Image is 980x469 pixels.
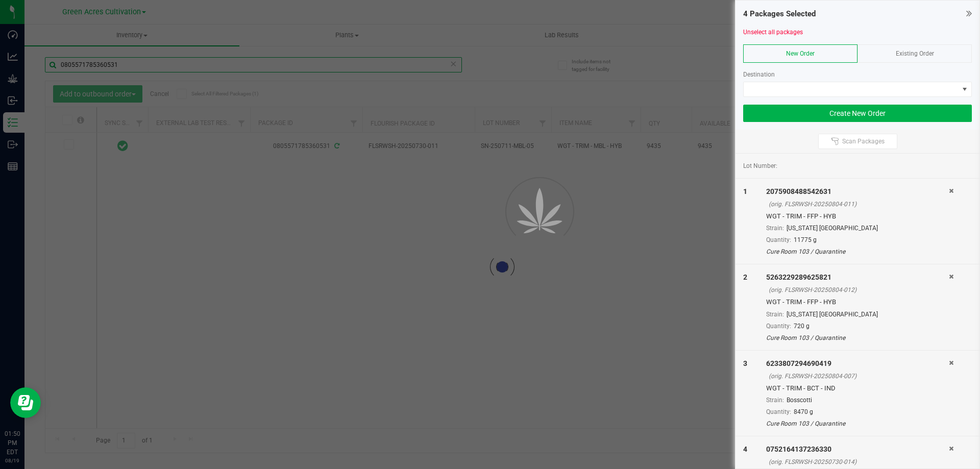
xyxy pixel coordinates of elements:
span: Destination [743,71,775,78]
span: 1 [743,187,747,195]
div: 5263229289625821 [766,272,949,283]
span: Scan Packages [842,137,885,145]
span: [US_STATE] [GEOGRAPHIC_DATA] [787,311,878,318]
div: (orig. FLSRWSH-20250804-012) [769,285,949,294]
div: (orig. FLSRWSH-20250804-007) [769,372,949,381]
div: (orig. FLSRWSH-20250730-014) [769,457,949,466]
span: 11775 g [794,236,817,243]
button: Scan Packages [818,134,897,149]
a: Unselect all packages [743,29,803,36]
span: 3 [743,359,747,367]
span: Quantity: [766,323,791,330]
div: Cure Room 103 / Quarantine [766,333,949,342]
span: Bosscotti [787,397,812,404]
span: 4 [743,445,747,453]
div: Cure Room 103 / Quarantine [766,419,949,428]
div: WGT - TRIM - BCT - IND [766,383,949,393]
span: 720 g [794,323,810,330]
div: 2075908488542631 [766,186,949,197]
span: Strain: [766,397,784,404]
div: WGT - TRIM - FFP - HYB [766,211,949,221]
span: Quantity: [766,408,791,415]
iframe: Resource center [10,387,41,418]
span: New Order [786,50,815,57]
button: Create New Order [743,105,972,122]
span: Strain: [766,225,784,232]
div: WGT - TRIM - FFP - HYB [766,297,949,307]
span: Strain: [766,311,784,318]
span: Lot Number: [743,161,777,170]
div: (orig. FLSRWSH-20250804-011) [769,200,949,209]
div: 0752164137236330 [766,444,949,455]
span: 8470 g [794,408,813,415]
span: Existing Order [896,50,934,57]
span: [US_STATE] [GEOGRAPHIC_DATA] [787,225,878,232]
span: 2 [743,273,747,281]
span: Quantity: [766,236,791,243]
div: Cure Room 103 / Quarantine [766,247,949,256]
div: 6233807294690419 [766,358,949,369]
